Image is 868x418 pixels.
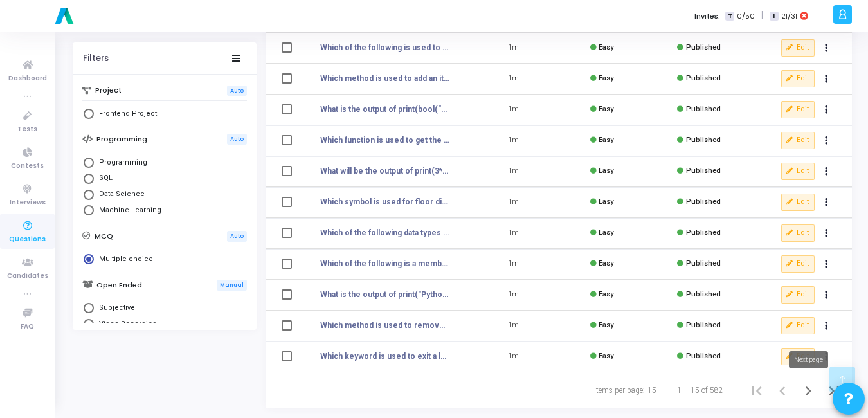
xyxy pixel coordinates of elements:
span: Published [686,43,721,51]
a: Which symbol is used for floor division? [320,196,449,208]
td: 1m [469,156,557,187]
div: Easy [590,228,613,239]
td: 1m [469,33,557,64]
a: What is the output of print("Python".lower())? [320,289,449,300]
a: Which of the following is a membership operator? [320,258,449,269]
div: Easy [590,166,613,177]
div: Easy [590,197,613,208]
button: Edit [781,39,815,56]
span: Manual [217,279,247,290]
div: Easy [590,42,613,53]
h6: MCQ [95,232,113,240]
span: SQL [94,173,113,184]
button: Edit [781,255,815,272]
td: 1m [469,341,557,372]
span: | [761,9,763,23]
span: Data Science [94,189,145,200]
div: Filters [83,53,109,64]
span: Published [686,321,721,329]
button: Actions [818,163,836,181]
span: Interviews [10,197,46,208]
mat-radio-group: Select Library [82,301,247,413]
span: Auto [227,85,247,96]
button: Edit [781,317,815,334]
h6: Programming [96,135,147,143]
label: Invites: [694,11,720,22]
td: 1m [469,95,557,125]
span: Published [686,136,721,144]
span: Programming [94,157,147,168]
mat-radio-group: Select Library [82,107,247,123]
button: Edit [781,101,815,118]
mat-radio-group: Select Library [82,156,247,220]
span: 0/50 [737,11,755,22]
span: Published [686,228,721,237]
span: Subjective [94,302,135,313]
span: Video Recording [94,318,157,329]
td: 1m [469,218,557,249]
span: 21/31 [781,11,797,22]
span: I [770,12,778,21]
span: Published [686,352,721,360]
span: T [725,12,734,21]
span: Questions [9,234,46,245]
button: Edit [781,286,815,303]
span: Auto [227,230,247,241]
td: 1m [469,187,557,218]
td: 1m [469,64,557,95]
span: Published [686,74,721,82]
td: 1m [469,280,557,311]
h6: Open Ended [96,280,142,289]
td: 1m [469,125,557,156]
button: Edit [781,132,815,149]
div: Easy [590,73,613,84]
button: Actions [818,132,836,150]
a: Which of the following is used to represent Boolea... [320,42,449,53]
a: Which function is used to get the type of a variab... [320,134,449,146]
div: Items per page: [594,385,645,396]
div: Easy [590,104,613,115]
button: Actions [818,255,836,273]
a: Which of the following data types is mutable? [320,227,449,239]
button: Edit [781,70,815,87]
span: Auto [227,134,247,145]
div: Easy [590,351,613,362]
span: Multiple choice [94,254,153,265]
div: Next page [789,351,828,368]
a: What is the output of print(bool(""))? [320,104,449,115]
div: Easy [590,135,613,146]
span: Published [686,105,721,113]
span: Published [686,197,721,206]
span: Tests [17,124,37,135]
td: 1m [469,311,557,341]
span: FAQ [21,322,34,332]
img: logo [51,3,77,29]
button: Actions [818,101,836,119]
span: Machine Learning [94,205,161,216]
mat-radio-group: Select Library [82,252,247,268]
button: Edit [781,163,815,179]
button: First page [744,377,770,403]
div: 15 [647,385,656,396]
button: Actions [818,70,836,88]
button: Actions [818,286,836,304]
button: Actions [818,317,836,335]
button: Previous page [770,377,795,403]
a: What will be the output of print(3*'Hi')? [320,165,449,177]
button: Next page [795,377,821,403]
span: Candidates [7,271,48,282]
button: Edit [781,194,815,210]
button: Edit [781,224,815,241]
a: Which method is used to add an item to a list? [320,73,449,84]
div: 1 – 15 of 582 [677,385,723,396]
button: Actions [818,194,836,212]
button: Actions [818,224,836,242]
span: Published [686,290,721,298]
div: Easy [590,320,613,331]
a: Which method is used to remove an item from a list... [320,320,449,331]
div: Easy [590,259,613,269]
td: 1m [469,249,557,280]
button: Last page [821,377,847,403]
h6: Project [95,86,122,95]
span: Published [686,259,721,268]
